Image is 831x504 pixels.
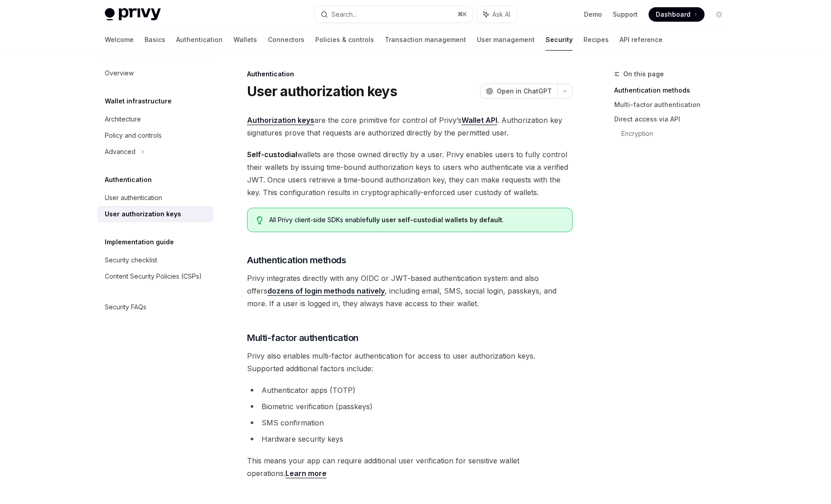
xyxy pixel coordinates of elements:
[621,126,733,141] a: Encryption
[105,146,135,157] div: Advanced
[584,29,609,51] a: Recipes
[712,7,726,22] button: Toggle dark mode
[105,8,161,21] img: light logo
[98,268,213,285] a: Content Security Policies (CSPs)
[247,70,573,79] div: Authentication
[267,286,385,296] a: dozens of login methods natively
[492,10,510,19] span: Ask AI
[268,29,304,51] a: Connectors
[105,237,174,247] h5: Implementation guide
[105,96,172,107] h5: Wallet infrastructure
[285,469,327,478] a: Learn more
[584,10,602,19] a: Demo
[98,299,213,315] a: Security FAQs
[247,150,297,159] strong: Self-custodial
[247,272,573,310] span: Privy integrates directly with any OIDC or JWT-based authentication system and also offers , incl...
[315,29,374,51] a: Policies & controls
[247,416,573,429] li: SMS confirmation
[247,400,573,413] li: Biometric verification (passkeys)
[620,29,663,51] a: API reference
[98,127,213,144] a: Policy and controls
[105,192,162,203] div: User authentication
[105,130,162,141] div: Policy and controls
[98,252,213,268] a: Security checklist
[314,6,472,23] button: Search...⌘K
[105,209,181,219] div: User authorization keys
[105,271,202,282] div: Content Security Policies (CSPs)
[247,433,573,445] li: Hardware security keys
[614,112,733,126] a: Direct access via API
[614,83,733,98] a: Authentication methods
[247,116,314,125] a: Authorization keys
[247,114,573,139] span: are the core primitive for control of Privy’s . Authorization key signatures prove that requests ...
[247,384,573,397] li: Authenticator apps (TOTP)
[331,9,357,20] div: Search...
[98,65,213,81] a: Overview
[176,29,223,51] a: Authentication
[105,114,141,125] div: Architecture
[480,84,557,99] button: Open in ChatGPT
[247,148,573,199] span: wallets are those owned directly by a user. Privy enables users to fully control their wallets by...
[105,174,152,185] h5: Authentication
[98,190,213,206] a: User authentication
[613,10,638,19] a: Support
[458,11,467,18] span: ⌘ K
[145,29,165,51] a: Basics
[247,454,573,480] span: This means your app can require additional user verification for sensitive wallet operations.
[497,87,552,96] span: Open in ChatGPT
[247,350,573,375] span: Privy also enables multi-factor authentication for access to user authorization keys. Supported a...
[105,302,146,313] div: Security FAQs
[105,68,134,79] div: Overview
[98,206,213,222] a: User authorization keys
[546,29,573,51] a: Security
[105,29,134,51] a: Welcome
[477,6,517,23] button: Ask AI
[269,215,563,224] div: All Privy client-side SDKs enable .
[656,10,691,19] span: Dashboard
[649,7,705,22] a: Dashboard
[257,216,263,224] svg: Tip
[385,29,466,51] a: Transaction management
[247,331,359,344] span: Multi-factor authentication
[462,116,497,125] a: Wallet API
[105,255,157,266] div: Security checklist
[623,69,664,79] span: On this page
[247,254,346,266] span: Authentication methods
[247,83,397,99] h1: User authorization keys
[98,111,213,127] a: Architecture
[614,98,733,112] a: Multi-factor authentication
[477,29,535,51] a: User management
[366,216,502,224] strong: fully user self-custodial wallets by default
[233,29,257,51] a: Wallets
